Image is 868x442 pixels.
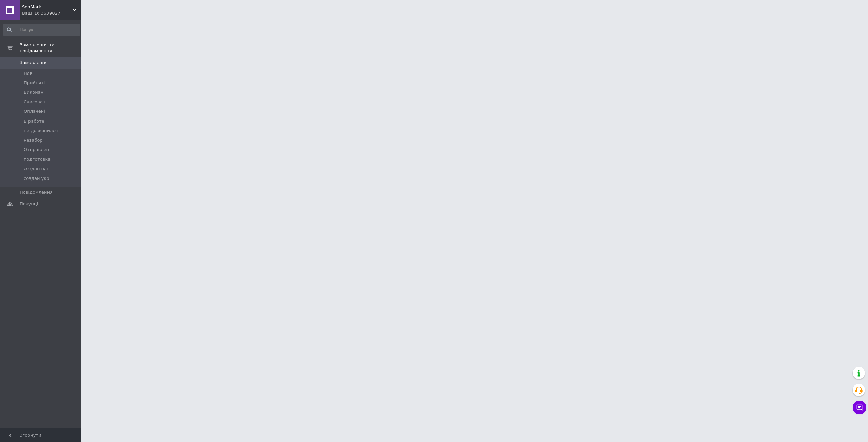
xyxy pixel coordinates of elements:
span: не дозвонился [24,128,58,134]
span: Замовлення та повідомлення [20,42,81,54]
div: Ваш ID: 3639027 [22,10,81,16]
span: Прийняті [24,80,45,86]
span: Оплачені [24,108,45,114]
span: Виконані [24,89,45,96]
span: подготовка [24,156,51,162]
span: незабор [24,137,43,143]
input: Пошук [3,24,80,36]
span: Покупці [20,201,38,207]
span: Отправлен [24,147,49,153]
span: Нові [24,70,34,77]
span: создан укр [24,175,49,182]
span: Повідомлення [20,189,53,195]
span: создан н/п [24,166,48,172]
span: В работе [24,118,44,124]
button: Чат з покупцем [853,401,866,414]
span: SonMark [22,4,73,10]
span: Скасовані [24,99,47,105]
span: Замовлення [20,60,48,66]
